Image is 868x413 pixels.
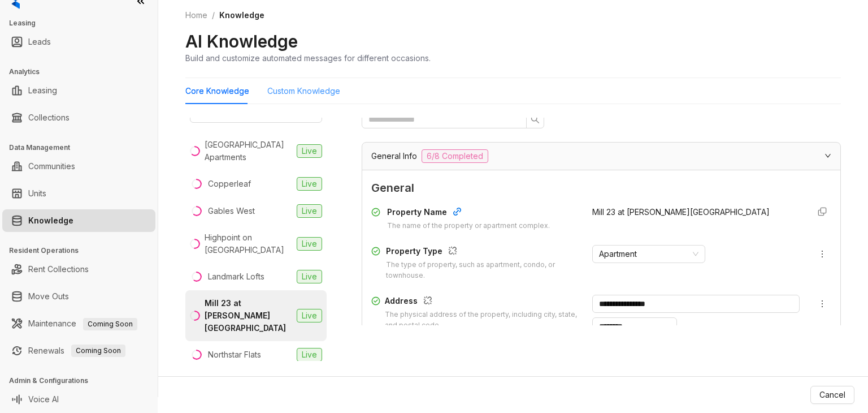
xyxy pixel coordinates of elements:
[599,246,698,263] span: Apartment
[185,52,431,64] div: Build and customize automated messages for different occasions.
[205,139,292,164] div: [GEOGRAPHIC_DATA] Apartments
[2,339,155,362] li: Renewals
[362,143,840,170] div: General Info6/8 Completed
[297,177,322,191] span: Live
[28,258,89,281] a: Rent Collections
[205,231,292,256] div: Highpoint on [GEOGRAPHIC_DATA]
[371,150,417,162] span: General Info
[385,295,579,309] div: Address
[28,285,69,308] a: Move Outs
[2,155,155,178] li: Communities
[9,143,158,153] h3: Data Management
[208,205,255,217] div: Gables West
[2,312,155,335] li: Maintenance
[183,9,210,21] a: Home
[28,182,46,205] a: Units
[9,67,158,77] h3: Analytics
[385,309,579,331] div: The physical address of the property, including city, state, and postal code.
[824,152,831,159] span: expanded
[297,144,322,158] span: Live
[531,115,540,124] span: search
[2,31,155,53] li: Leads
[28,155,75,178] a: Communities
[219,10,264,20] span: Knowledge
[297,348,322,362] span: Live
[208,270,264,283] div: Landmark Lofts
[297,309,322,322] span: Live
[267,85,340,97] div: Custom Knowledge
[387,206,550,221] div: Property Name
[2,182,155,205] li: Units
[205,297,292,334] div: Mill 23 at [PERSON_NAME][GEOGRAPHIC_DATA]
[83,318,137,330] span: Coming Soon
[28,209,73,232] a: Knowledge
[2,106,155,129] li: Collections
[71,345,125,357] span: Coming Soon
[297,237,322,251] span: Live
[2,388,155,411] li: Voice AI
[2,209,155,232] li: Knowledge
[9,18,158,28] h3: Leasing
[387,221,550,231] div: The name of the property or apartment complex.
[28,79,57,102] a: Leasing
[422,149,488,163] span: 6/8 Completed
[2,285,155,308] li: Move Outs
[592,207,770,217] span: Mill 23 at [PERSON_NAME][GEOGRAPHIC_DATA]
[28,31,51,53] a: Leads
[2,79,155,102] li: Leasing
[212,9,215,21] li: /
[28,388,59,411] a: Voice AI
[9,246,158,256] h3: Resident Operations
[185,31,298,52] h2: AI Knowledge
[2,258,155,281] li: Rent Collections
[371,179,831,197] span: General
[297,204,322,218] span: Live
[297,270,322,283] span: Live
[818,299,827,308] span: more
[818,249,827,259] span: more
[28,339,125,362] a: RenewalsComing Soon
[9,376,158,386] h3: Admin & Configurations
[386,245,578,260] div: Property Type
[208,178,251,190] div: Copperleaf
[185,85,249,97] div: Core Knowledge
[208,349,261,361] div: Northstar Flats
[28,106,70,129] a: Collections
[386,260,578,281] div: The type of property, such as apartment, condo, or townhouse.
